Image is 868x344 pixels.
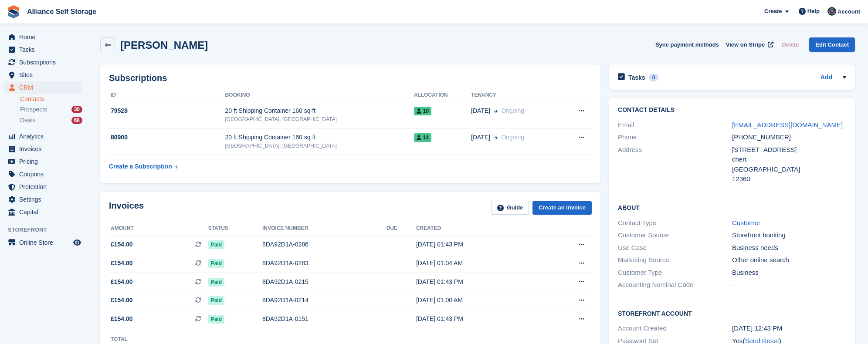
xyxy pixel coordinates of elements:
[764,7,782,16] span: Create
[416,240,542,249] div: [DATE] 01:43 PM
[4,168,82,180] a: menu
[618,107,846,114] h2: Contact Details
[19,44,71,56] span: Tasks
[109,162,172,171] div: Create a Subscription
[732,145,846,155] div: [STREET_ADDRESS]
[618,255,732,265] div: Marketing Source
[109,222,208,236] th: Amount
[649,74,659,81] div: 0
[7,5,20,18] img: stora-icon-8386f47178a22dfd0bd8f6a31ec36ba5ce8667c1dd55bd0f319d3a0aa187defe.svg
[732,268,846,278] div: Business
[732,243,846,253] div: Business needs
[414,107,431,115] span: 10
[471,88,561,102] th: Tenancy
[827,7,836,16] img: Romilly Norton
[618,243,732,253] div: Use Case
[416,314,542,324] div: [DATE] 01:43 PM
[24,4,100,19] a: Alliance Self Storage
[732,324,846,334] div: [DATE] 12:43 PM
[618,120,732,130] div: Email
[732,155,846,165] div: chert
[20,116,36,125] span: Deals
[4,155,82,168] a: menu
[19,31,71,43] span: Home
[618,268,732,278] div: Customer Type
[628,74,645,81] h2: Tasks
[732,121,843,128] a: [EMAIL_ADDRESS][DOMAIN_NAME]
[19,130,71,142] span: Analytics
[501,107,524,114] span: Ongoing
[416,222,542,236] th: Created
[778,37,802,52] button: Delete
[19,236,71,249] span: Online Store
[262,296,387,305] div: 8DA92D1A-0214
[20,95,82,103] a: Contacts
[111,240,133,249] span: £154.00
[225,115,414,123] div: [GEOGRAPHIC_DATA], [GEOGRAPHIC_DATA]
[4,130,82,142] a: menu
[109,159,178,175] a: Create a Subscription
[225,133,414,142] div: 20 ft Shipping Container 160 sq ft
[262,314,387,324] div: 8DA92D1A-0151
[20,105,47,114] span: Prospects
[722,37,775,52] a: View on Stripe
[262,222,387,236] th: Invoice number
[111,296,133,305] span: £154.00
[618,203,846,212] h2: About
[8,226,87,234] span: Storefront
[19,206,71,218] span: Capital
[618,309,846,317] h2: Storefront Account
[807,7,820,16] span: Help
[732,174,846,184] div: 12360
[416,296,542,305] div: [DATE] 01:00 AM
[618,145,732,184] div: Address
[732,230,846,240] div: Storefront booking
[732,165,846,175] div: [GEOGRAPHIC_DATA]
[732,132,846,142] div: [PHONE_NUMBER]
[532,201,592,215] a: Create an Invoice
[19,193,71,206] span: Settings
[618,324,732,334] div: Account Created
[225,106,414,115] div: 20 ft Shipping Container 160 sq ft
[262,259,387,268] div: 8DA92D1A-0283
[4,181,82,193] a: menu
[732,219,760,226] a: Customer
[225,88,414,102] th: Booking
[732,255,846,265] div: Other online search
[208,296,224,305] span: Paid
[618,132,732,142] div: Phone
[109,73,592,83] h2: Subscriptions
[471,133,490,142] span: [DATE]
[262,277,387,287] div: 8DA92D1A-0215
[208,222,262,236] th: Status
[20,105,82,114] a: Prospects 30
[4,44,82,56] a: menu
[4,236,82,249] a: menu
[208,315,224,324] span: Paid
[19,181,71,193] span: Protection
[414,88,471,102] th: Allocation
[72,237,82,248] a: Preview store
[111,314,133,324] span: £154.00
[19,155,71,168] span: Pricing
[111,335,138,343] div: Total
[471,106,490,115] span: [DATE]
[262,240,387,249] div: 8DA92D1A-0286
[732,280,846,290] div: -
[491,201,529,215] a: Guide
[19,168,71,180] span: Coupons
[19,143,71,155] span: Invoices
[19,81,71,94] span: CRM
[618,280,732,290] div: Accounting Nominal Code
[19,56,71,68] span: Subscriptions
[71,117,82,124] div: 68
[4,31,82,43] a: menu
[71,106,82,113] div: 30
[19,69,71,81] span: Sites
[416,259,542,268] div: [DATE] 01:04 AM
[109,88,225,102] th: ID
[821,73,832,83] a: Add
[4,143,82,155] a: menu
[655,37,719,52] button: Sync payment methods
[20,116,82,125] a: Deals 68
